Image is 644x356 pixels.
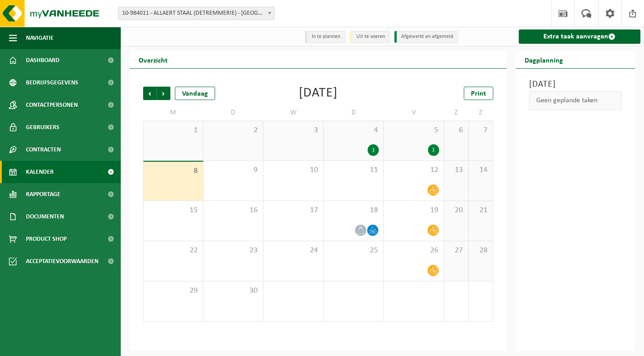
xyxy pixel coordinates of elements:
[26,71,78,94] span: Bedrijfsgegevens
[469,105,493,121] td: Z
[208,205,259,215] span: 16
[305,31,345,43] li: In te plannen
[449,126,464,135] span: 6
[26,161,54,183] span: Kalender
[473,246,488,255] span: 28
[119,7,274,20] span: 10-984011 - ALLAERT STAAL (DETREMMERIE) - HARELBEKE
[268,246,319,255] span: 24
[26,183,60,205] span: Rapportage
[328,165,379,175] span: 11
[148,205,199,215] span: 15
[388,205,439,215] span: 19
[268,205,319,215] span: 17
[473,165,488,175] span: 14
[26,27,54,49] span: Navigatie
[449,246,464,255] span: 27
[388,246,439,255] span: 26
[449,205,464,215] span: 20
[208,286,259,296] span: 30
[368,144,379,156] div: 1
[157,87,170,100] span: Volgende
[26,116,59,138] span: Gebruikers
[26,205,64,228] span: Documenten
[299,87,338,100] div: [DATE]
[473,205,488,215] span: 21
[26,94,78,116] span: Contactpersonen
[350,31,390,43] li: Uit te voeren
[175,87,215,100] div: Vandaag
[529,78,622,91] h3: [DATE]
[471,90,486,97] span: Print
[516,51,572,68] h2: Dagplanning
[444,105,469,121] td: Z
[130,51,177,68] h2: Overzicht
[428,144,439,156] div: 1
[26,138,61,161] span: Contracten
[118,7,275,20] span: 10-984011 - ALLAERT STAAL (DETREMMERIE) - HARELBEKE
[328,205,379,215] span: 18
[388,126,439,135] span: 5
[26,250,98,272] span: Acceptatievoorwaarden
[26,49,59,71] span: Dashboard
[143,87,157,100] span: Vorige
[148,246,199,255] span: 22
[384,105,444,121] td: V
[328,126,379,135] span: 4
[394,31,458,43] li: Afgewerkt en afgemeld
[148,126,199,135] span: 1
[268,165,319,175] span: 10
[263,105,324,121] td: W
[519,29,641,44] a: Extra taak aanvragen
[328,246,379,255] span: 25
[26,228,67,250] span: Product Shop
[464,87,493,100] a: Print
[143,105,203,121] td: M
[449,165,464,175] span: 13
[208,126,259,135] span: 2
[208,246,259,255] span: 23
[203,105,264,121] td: D
[388,165,439,175] span: 12
[529,91,622,110] div: Geen geplande taken
[208,165,259,175] span: 9
[473,126,488,135] span: 7
[148,286,199,296] span: 29
[148,166,199,176] span: 8
[324,105,384,121] td: D
[268,126,319,135] span: 3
